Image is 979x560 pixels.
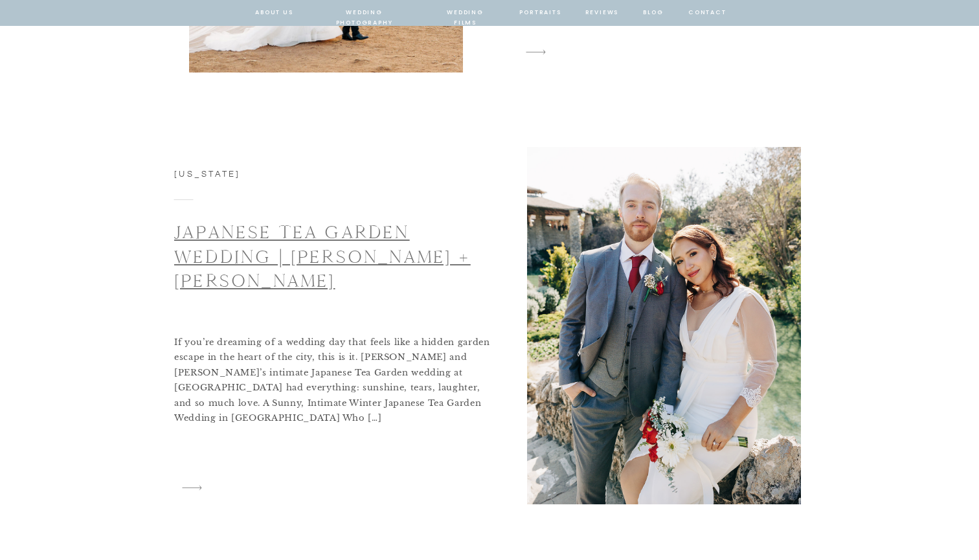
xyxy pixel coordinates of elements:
a: contact [688,7,725,19]
a: wedding photography [317,7,412,19]
a: Japanese Tea Garden Wedding | Jeremy + Mariangela [174,478,210,497]
a: about us [255,7,293,19]
a: [US_STATE] [174,170,241,179]
a: Japanese Tea Garden Wedding | [PERSON_NAME] + [PERSON_NAME] [174,221,471,292]
a: blog [642,7,665,19]
a: reviews [585,7,619,19]
a: wedding films [434,7,496,19]
a: Boulder Museum of Contemporary Arts Wedding | Rachel + Christian [518,43,554,62]
img: A bride in a white dress holding a bouquet and a groom in a gray suit with a red tie pose togethe... [527,147,801,504]
a: portraits [519,7,561,19]
p: If you’re dreaming of a wedding day that feels like a hidden garden escape in the heart of the ci... [174,335,500,425]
